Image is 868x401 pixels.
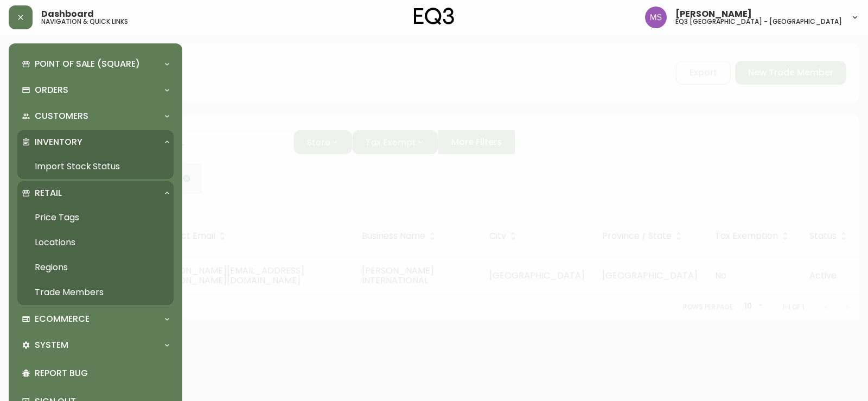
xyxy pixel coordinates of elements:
[17,307,174,331] div: Ecommerce
[645,7,667,28] img: 1b6e43211f6f3cc0b0729c9049b8e7af
[35,84,68,96] p: Orders
[41,18,128,25] h5: navigation & quick links
[17,255,174,280] a: Regions
[17,181,174,205] div: Retail
[17,52,174,76] div: Point of Sale (Square)
[35,339,68,351] p: System
[35,110,88,122] p: Customers
[414,8,454,25] img: logo
[17,205,174,230] a: Price Tags
[35,367,169,379] p: Report Bug
[17,104,174,128] div: Customers
[675,18,842,25] h5: eq3 [GEOGRAPHIC_DATA] - [GEOGRAPHIC_DATA]
[17,359,174,387] div: Report Bug
[17,230,174,255] a: Locations
[35,187,62,199] p: Retail
[17,78,174,102] div: Orders
[35,136,82,148] p: Inventory
[17,130,174,154] div: Inventory
[17,333,174,357] div: System
[17,154,174,179] a: Import Stock Status
[35,58,140,70] p: Point of Sale (Square)
[35,313,90,325] p: Ecommerce
[675,10,752,18] span: [PERSON_NAME]
[41,10,94,18] span: Dashboard
[17,280,174,305] a: Trade Members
